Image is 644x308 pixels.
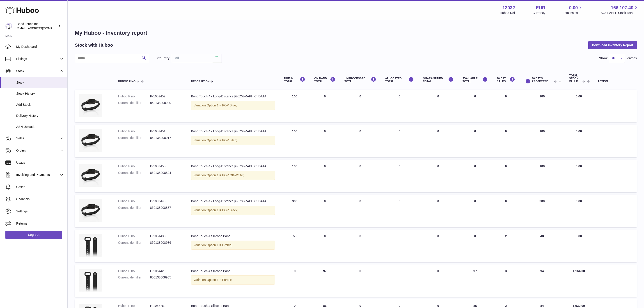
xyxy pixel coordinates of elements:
td: 0 [310,90,340,122]
dt: Current identifier [118,275,150,280]
div: Variation: [191,275,275,285]
span: 0 [437,304,439,308]
label: Country [157,56,170,60]
td: 0 [340,90,380,122]
dt: Huboo P no [118,129,150,133]
dt: Huboo P no [118,269,150,273]
dd: 850138008917 [150,136,182,140]
span: 0.00 [569,5,578,11]
td: 0 [381,195,418,227]
span: Invoicing and Payments [16,173,59,177]
td: 0 [458,195,492,227]
div: Bond Touch 4 • Long-Distance [GEOGRAPHIC_DATA] [191,94,275,99]
dt: Huboo P no [118,304,150,308]
span: entries [627,56,637,60]
span: 0 [437,199,439,203]
dt: Huboo P no [118,164,150,168]
div: AVAILABLE Total [463,77,488,83]
img: product image [79,269,102,292]
td: 0 [381,90,418,122]
td: 0 [381,264,418,297]
span: Option 1 = Orchid; [207,243,232,247]
span: 0.00 [576,164,582,168]
span: 166,107.40 [611,5,633,11]
dt: Huboo P no [118,94,150,99]
dd: 850138008986 [150,241,182,245]
dd: 850138008894 [150,171,182,175]
dd: 850138008887 [150,206,182,210]
td: 100 [520,90,564,122]
dt: Current identifier [118,241,150,245]
span: Returns [16,221,64,226]
td: 0 [381,230,418,262]
div: QUARANTINED Total [423,77,454,83]
span: 0 [437,129,439,133]
span: 0.00 [576,129,582,133]
span: Option 1 = POP Blue; [207,103,237,107]
dd: P-1059449 [150,199,182,203]
img: product image [79,164,102,187]
img: product image [79,234,102,257]
span: 0.00 [576,234,582,238]
span: 0 [437,94,439,98]
span: Stock [16,80,64,85]
span: Total stock value [569,74,582,83]
span: Option 1 = POP Lilac; [207,138,237,142]
div: ON HAND Total [314,77,335,83]
div: ALLOCATED Total [385,77,414,83]
td: 0 [458,125,492,157]
td: 0 [310,160,340,192]
div: Variation: [191,206,275,215]
td: 0 [310,195,340,227]
td: 0 [458,160,492,192]
dd: P-1059451 [150,129,182,133]
td: 50 [280,230,310,262]
td: 97 [458,264,492,297]
h2: Stock with Huboo [75,42,113,48]
td: 0 [381,160,418,192]
span: 0 [437,269,439,273]
div: Bond Touch 4 Silicone Band [191,304,275,308]
td: 0 [492,195,520,227]
td: 0 [340,125,380,157]
strong: 12032 [502,5,515,11]
td: 0 [458,90,492,122]
td: 0 [310,125,340,157]
span: Delivery History [16,114,64,118]
dt: Current identifier [118,101,150,105]
span: Stock [16,69,59,73]
span: 1,164.00 [573,269,585,273]
div: Currency [533,11,545,15]
label: Show [599,56,607,60]
span: AVAILABLE Stock Total [600,11,639,15]
a: Log out [5,231,62,239]
span: Total sales [563,11,583,15]
td: 0 [492,160,520,192]
dd: P-1048762 [150,304,182,308]
span: Add Stock [16,103,64,107]
td: 0 [340,195,380,227]
td: 0 [310,230,340,262]
td: 94 [520,264,564,297]
div: Bond Touch 4 Silicone Band [191,234,275,238]
span: ASN Uploads [16,125,64,129]
div: Variation: [191,101,275,110]
div: Bond Touch 4 • Long-Distance [GEOGRAPHIC_DATA] [191,199,275,203]
span: Option 1 = Forest; [207,278,232,282]
div: Bond Touch 4 • Long-Distance [GEOGRAPHIC_DATA] [191,164,275,168]
div: Bond Touch 4 Silicone Band [191,269,275,273]
div: Bond Touch 4 • Long-Distance [GEOGRAPHIC_DATA] [191,129,275,133]
span: 0 [437,234,439,238]
div: Huboo Ref [500,11,515,15]
div: Variation: [191,136,275,145]
dd: 850138008955 [150,275,182,280]
span: Option 1 = POP Black; [207,208,238,212]
td: 100 [520,125,564,157]
div: Variation: [191,171,275,180]
span: Huboo P no [118,80,135,83]
img: logistics@bond-touch.com [5,23,12,30]
td: 300 [520,195,564,227]
div: Bond Touch Inc [17,22,57,30]
td: 0 [280,264,310,297]
dt: Current identifier [118,136,150,140]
